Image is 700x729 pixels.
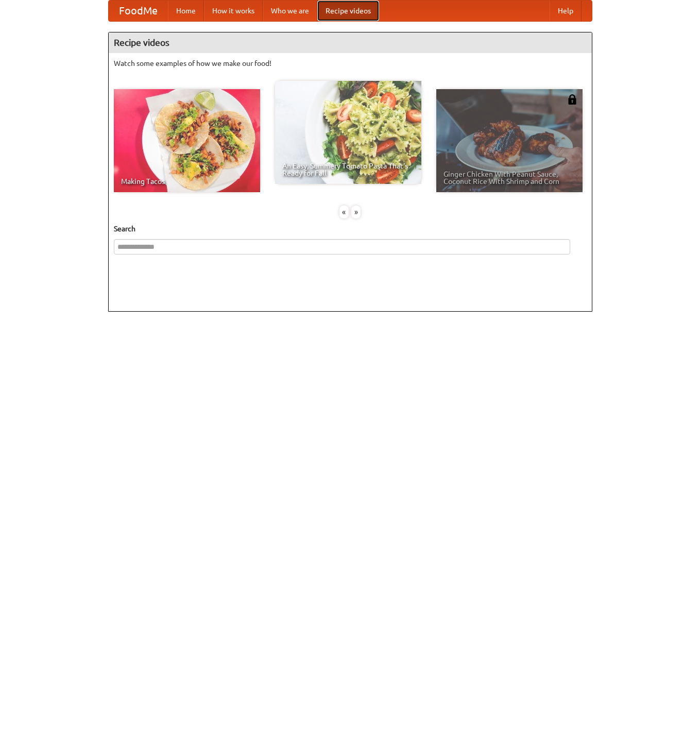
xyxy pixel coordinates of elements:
a: How it works [204,1,263,21]
a: Recipe videos [317,1,379,21]
div: « [339,206,349,218]
img: 483408.png [567,94,577,105]
a: Making Tacos [114,89,260,192]
h5: Search [114,224,587,234]
span: An Easy, Summery Tomato Pasta That's Ready for Fall [282,162,414,177]
h4: Recipe videos [109,32,592,53]
a: Help [550,1,582,21]
a: An Easy, Summery Tomato Pasta That's Ready for Fall [275,81,421,184]
a: Home [168,1,204,21]
span: Making Tacos [121,178,253,185]
a: Who we are [263,1,317,21]
a: FoodMe [109,1,168,21]
div: » [351,206,361,218]
p: Watch some examples of how we make our food! [114,58,587,69]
